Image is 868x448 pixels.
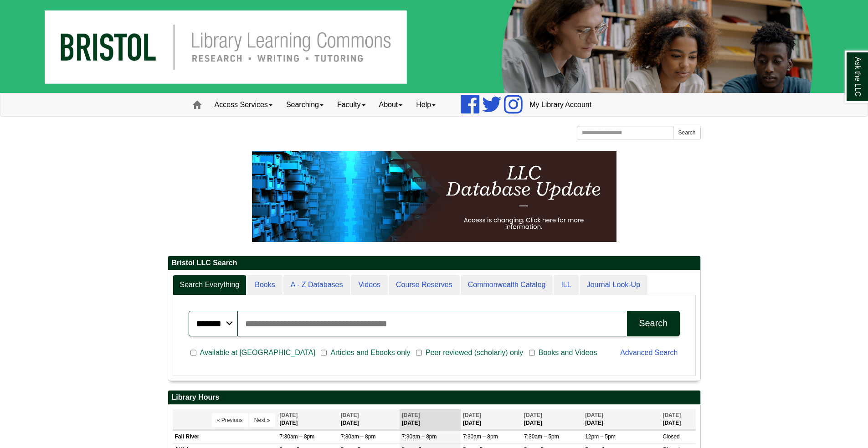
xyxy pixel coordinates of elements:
th: [DATE] [522,409,583,430]
span: [DATE] [585,412,603,418]
input: Books and Videos [529,349,535,357]
span: 7:30am – 8pm [463,433,498,440]
span: [DATE] [463,412,481,418]
span: 12pm – 5pm [585,433,616,440]
th: [DATE] [461,409,522,430]
input: Articles and Ebooks only [321,349,327,357]
span: Books and Videos [535,347,601,358]
div: Search [639,318,668,329]
th: [DATE] [660,409,695,430]
span: [DATE] [280,412,298,418]
span: Available at [GEOGRAPHIC_DATA] [196,347,319,358]
a: Books [247,275,282,295]
span: Peer reviewed (scholarly) only [422,347,527,358]
button: Search [627,311,679,336]
a: Access Services [208,93,279,116]
span: Closed [663,433,679,440]
a: Faculty [330,93,372,116]
h2: Library Hours [168,391,700,405]
a: A - Z Databases [283,275,350,295]
th: [DATE] [400,409,461,430]
a: Search Everything [173,275,247,295]
th: [DATE] [583,409,660,430]
a: Videos [351,275,388,295]
span: Articles and Ebooks only [327,347,414,358]
span: [DATE] [663,412,681,418]
button: Search [673,126,700,139]
button: Next » [249,413,275,427]
th: [DATE] [277,409,339,430]
a: About [372,93,410,116]
span: 7:30am – 5pm [524,433,559,440]
span: [DATE] [402,412,420,418]
a: Course Reserves [389,275,460,295]
input: Available at [GEOGRAPHIC_DATA] [190,349,196,357]
a: Commonwealth Catalog [461,275,553,295]
a: ILL [554,275,578,295]
a: Searching [279,93,330,116]
span: 7:30am – 8pm [341,433,376,440]
img: HTML tutorial [252,151,616,242]
span: [DATE] [341,412,359,418]
span: [DATE] [524,412,542,418]
h2: Bristol LLC Search [168,256,700,270]
input: Peer reviewed (scholarly) only [416,349,422,357]
a: Advanced Search [620,349,678,356]
span: 7:30am – 8pm [402,433,437,440]
a: My Library Account [523,93,598,116]
button: « Previous [212,413,248,427]
a: Journal Look-Up [580,275,647,295]
th: [DATE] [339,409,400,430]
a: Help [409,93,442,116]
span: 7:30am – 8pm [280,433,315,440]
td: Fall River [173,431,277,443]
